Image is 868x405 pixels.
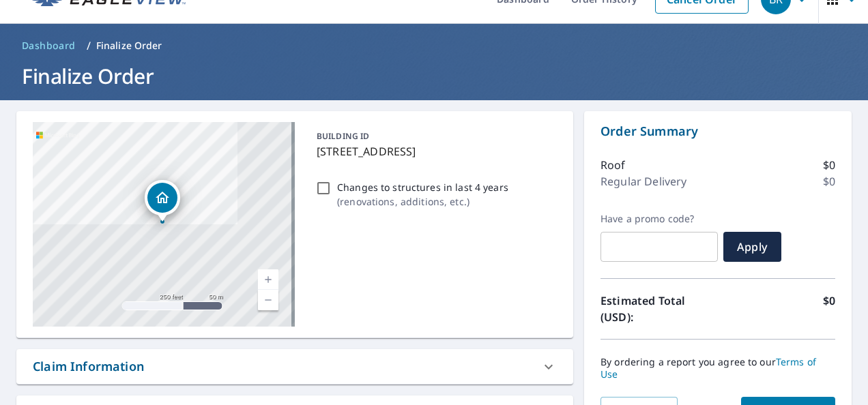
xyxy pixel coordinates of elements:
[823,292,835,325] p: $0
[601,157,626,173] p: Roof
[258,269,278,290] a: Current Level 17, Zoom In
[16,35,852,57] nav: breadcrumb
[823,157,835,173] p: $0
[22,39,76,52] span: Dashboard
[16,349,573,384] div: Claim Information
[16,62,852,90] h1: Finalize Order
[337,180,508,194] p: Changes to structures in last 4 years
[317,143,551,160] p: [STREET_ADDRESS]
[258,290,278,310] a: Current Level 17, Zoom Out
[601,355,816,380] a: Terms of Use
[33,357,144,376] div: Claim Information
[601,173,686,190] p: Regular Delivery
[601,292,718,325] p: Estimated Total (USD):
[87,37,91,54] li: /
[337,194,508,209] p: ( renovations, additions, etc. )
[601,213,718,225] label: Have a promo code?
[96,39,162,52] p: Finalize Order
[601,356,835,380] p: By ordering a report you agree to our
[723,232,781,262] button: Apply
[601,122,835,140] p: Order Summary
[823,173,835,190] p: $0
[317,130,369,142] p: BUILDING ID
[16,35,81,57] a: Dashboard
[734,239,770,254] span: Apply
[145,180,180,222] div: Dropped pin, building 1, Residential property, 2977 252nd Ave Spencer, IA 51301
